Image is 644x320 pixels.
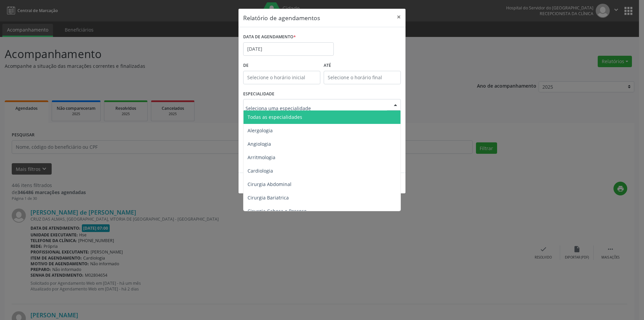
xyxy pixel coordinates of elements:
[243,42,334,56] input: Selecione uma data ou intervalo
[248,181,291,187] span: Cirurgia Abdominal
[243,32,296,42] label: DATA DE AGENDAMENTO
[392,9,406,25] button: Close
[243,71,320,84] input: Selecione o horário inicial
[248,154,275,161] span: Arritmologia
[243,60,320,71] label: De
[243,89,274,99] label: ESPECIALIDADE
[243,13,320,22] h5: Relatório de agendamentos
[248,114,302,120] span: Todas as especialidades
[248,127,273,134] span: Alergologia
[248,168,273,174] span: Cardiologia
[246,101,387,115] input: Seleciona uma especialidade
[324,71,401,84] input: Selecione o horário final
[248,194,289,201] span: Cirurgia Bariatrica
[248,208,307,214] span: Cirurgia Cabeça e Pescoço
[324,60,401,71] label: ATÉ
[248,141,271,147] span: Angiologia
